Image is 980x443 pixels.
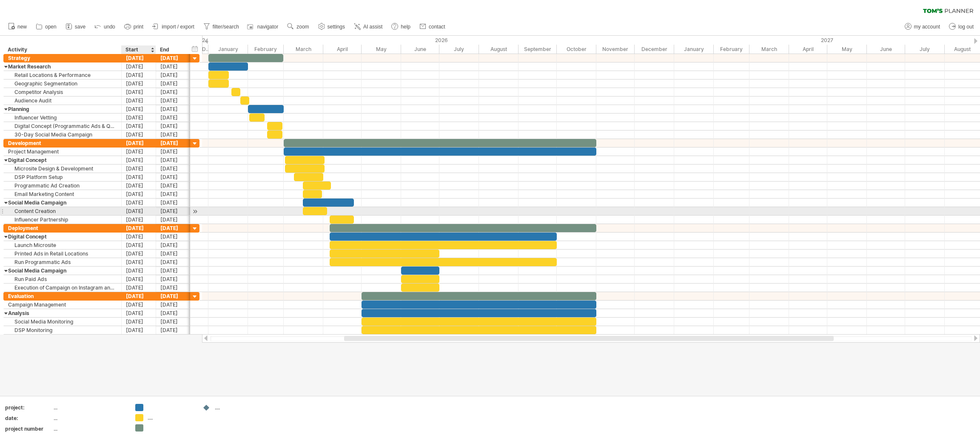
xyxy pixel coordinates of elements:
div: [DATE] [156,139,191,147]
div: May 2026 [362,45,401,54]
div: [DATE] [122,284,156,292]
div: Campaign Management [8,301,117,309]
div: [DATE] [156,258,191,266]
div: [DATE] [122,173,156,181]
a: log out [947,21,976,32]
div: [DATE] [122,114,156,122]
div: Email Marketing Content [8,190,117,198]
div: Run Paid Ads [8,275,117,283]
div: [DATE] [156,62,191,71]
div: Social Media Monitoring [8,318,117,326]
div: [DATE] [156,114,191,122]
a: zoom [285,21,311,32]
div: [DATE] [122,216,156,224]
div: April 2026 [323,45,362,54]
div: [DATE] [122,156,156,164]
div: [DATE] [122,71,156,79]
div: [DATE] [156,190,191,198]
div: ... [54,425,125,432]
div: [DATE] [156,165,191,173]
span: settings [328,24,345,30]
div: February 2026 [248,45,284,54]
div: [DATE] [156,97,191,105]
div: [DATE] [122,148,156,156]
div: May 2027 [827,45,867,54]
div: [DATE] [156,250,191,258]
div: [DATE] [156,241,191,249]
div: [DATE] [122,326,156,334]
div: [DATE] [122,88,156,96]
div: Microsite Design & Development [8,165,117,173]
div: [DATE] [156,267,191,275]
div: End [160,45,185,54]
div: Digital Concept (Programmatic Ads & QR Code Integration) [8,122,117,130]
div: project number [5,425,52,432]
div: Influencer Vetting [8,114,117,122]
div: January 2026 [208,45,248,54]
div: [DATE] [122,97,156,105]
div: Social Media Campaign [8,199,117,207]
div: Social Media Campaign [8,267,117,275]
div: [DATE] [122,199,156,207]
div: Evaluation [8,292,117,300]
span: help [401,24,410,30]
div: [DATE] [122,80,156,88]
div: March 2027 [749,45,789,54]
div: Launch Microsite [8,241,117,249]
div: January 2027 [674,45,714,54]
div: April 2027 [789,45,827,54]
div: date: [5,415,52,422]
a: filter/search [201,21,242,32]
div: Digital Concept [8,233,117,241]
div: Run Programmatic Ads [8,258,117,266]
div: November 2026 [596,45,635,54]
div: [DATE] [156,233,191,241]
div: [DATE] [122,258,156,266]
div: [DATE] [156,173,191,181]
div: [DATE] [122,190,156,198]
a: contact [417,21,448,32]
div: [DATE] [122,301,156,309]
a: save [63,21,88,32]
div: 30-Day Social Media Campaign [8,131,117,139]
div: [DATE] [122,292,156,300]
div: September 2026 [518,45,557,54]
div: Execution of Campaign on Instagram and TikTok [8,284,117,292]
div: DSP Platform Setup [8,173,117,181]
div: [DATE] [156,54,191,62]
a: print [122,21,146,32]
div: Project Management [8,148,117,156]
div: [DATE] [156,88,191,96]
div: scroll to activity [191,207,199,216]
div: [DATE] [156,318,191,326]
div: [DATE] [122,318,156,326]
a: open [34,21,59,32]
div: [DATE] [156,80,191,88]
div: [DATE] [156,199,191,207]
div: Printed Ads in Retail Locations [8,250,117,258]
div: [DATE] [122,105,156,113]
div: [DATE] [122,233,156,241]
div: [DATE] [156,156,191,164]
div: .... [215,404,261,411]
div: ... [54,415,125,422]
div: [DATE] [122,224,156,232]
div: June 2027 [867,45,905,54]
div: Planning [8,105,117,113]
span: zoom [296,24,309,30]
div: [DATE] [122,54,156,62]
div: June 2026 [401,45,439,54]
div: [DATE] [156,275,191,283]
span: open [45,24,57,30]
div: [DATE] [122,241,156,249]
div: [DATE] [156,105,191,113]
div: Digital Concept [8,156,117,164]
span: print [134,24,143,30]
a: settings [316,21,348,32]
div: October 2026 [557,45,596,54]
div: [DATE] [156,122,191,130]
a: new [6,21,29,32]
div: [DATE] [122,122,156,130]
div: March 2026 [284,45,323,54]
span: undo [104,24,115,30]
